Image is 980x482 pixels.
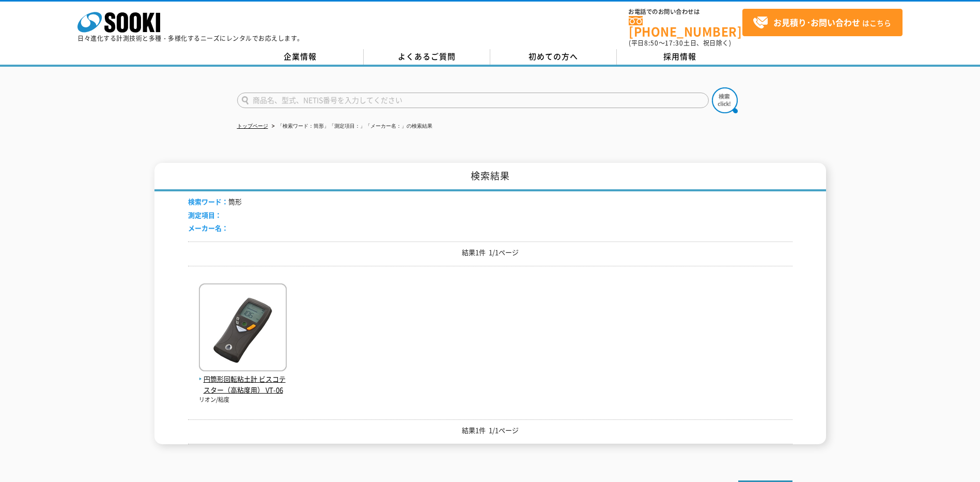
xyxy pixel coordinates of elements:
p: 結果1件 1/1ページ [188,247,792,258]
img: btn_search.png [712,87,738,113]
input: 商品名、型式、NETIS番号を入力してください [237,93,709,108]
li: 筒形 [188,197,242,207]
span: はこちら [753,15,891,31]
span: 測定項目： [188,210,222,220]
a: 採用情報 [617,49,743,65]
a: トップページ [237,123,268,129]
a: 円筒形回転粘土計 ビスコテスター（高粘度用） VT-06 [199,363,287,395]
p: 結果1件 1/1ページ [188,425,792,436]
span: 初めての方へ [528,51,578,62]
li: 「検索ワード：筒形」「測定項目：」「メーカー名：」の検索結果 [270,121,432,132]
span: (平日 ～ 土日、祝日除く) [629,38,731,48]
a: 初めての方へ [490,49,617,65]
span: 8:50 [644,38,659,48]
strong: お見積り･お問い合わせ [773,16,860,28]
span: 検索ワード： [188,197,228,206]
span: 17:30 [665,38,683,48]
p: 日々進化する計測技術と多種・多様化するニーズにレンタルでお応えします。 [77,35,304,41]
a: 企業情報 [237,49,364,65]
a: お見積り･お問い合わせはこちら [742,9,903,36]
a: [PHONE_NUMBER] [629,16,742,37]
h1: 検索結果 [154,163,826,191]
span: お電話でのお問い合わせは [629,9,742,15]
span: 円筒形回転粘土計 ビスコテスター（高粘度用） VT-06 [199,374,287,396]
img: VT-06 [199,283,287,374]
p: リオン/粘度 [199,396,287,404]
span: メーカー名： [188,223,228,233]
a: よくあるご質問 [364,49,490,65]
